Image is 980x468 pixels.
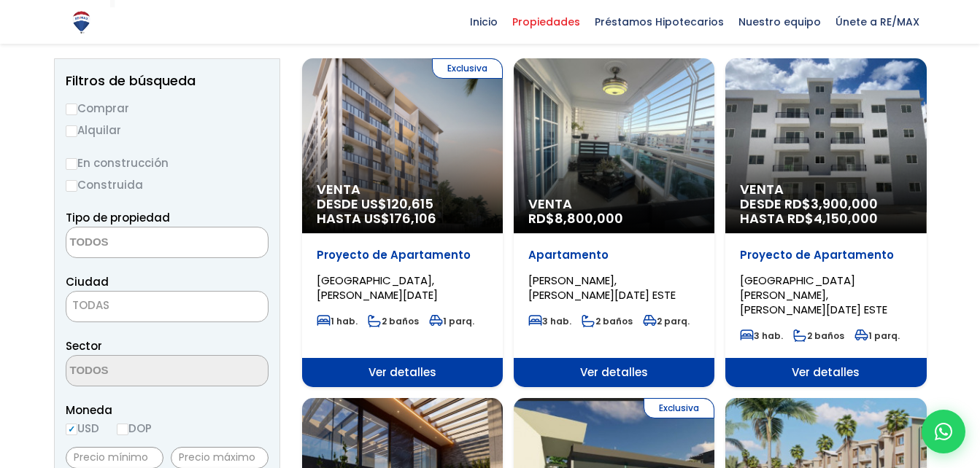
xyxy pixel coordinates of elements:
label: DOP [117,419,152,437]
span: Préstamos Hipotecarios [587,11,731,33]
span: 2 baños [368,315,419,327]
span: Nuestro equipo [731,11,828,33]
input: DOP [117,424,128,435]
span: Ver detalles [302,358,503,387]
span: Ciudad [66,274,109,289]
span: Únete a RE/MAX [828,11,927,33]
a: Venta RD$8,800,000 Apartamento [PERSON_NAME], [PERSON_NAME][DATE] ESTE 3 hab. 2 baños 2 parq. Ver... [514,58,714,387]
span: Moneda [66,401,269,419]
span: Tipo de propiedad [66,210,170,225]
span: 2 baños [793,329,844,342]
span: 2 baños [582,315,633,327]
h2: Filtros de búsqueda [66,74,269,88]
span: 3 hab. [740,329,783,342]
a: Exclusiva Venta DESDE US$120,615 HASTA US$176,106 Proyecto de Apartamento [GEOGRAPHIC_DATA], [PER... [302,58,503,387]
input: Construida [66,180,77,192]
span: 176,106 [390,209,436,227]
span: Venta [528,197,700,211]
label: Comprar [66,99,269,117]
span: 1 parq. [854,329,900,342]
span: Venta [317,182,488,197]
textarea: Search [66,356,208,387]
span: DESDE US$ [317,197,488,226]
input: En construcción [66,158,77,170]
a: Venta DESDE RD$3,900,000 HASTA RD$4,150,000 Proyecto de Apartamento [GEOGRAPHIC_DATA][PERSON_NAME... [725,58,926,387]
span: HASTA RD$ [740,211,911,226]
label: En construcción [66,154,269,172]
span: 2 parq. [643,315,690,327]
span: 3 hab. [528,315,571,327]
span: Sector [66,338,102,354]
span: Ver detalles [725,358,926,387]
p: Apartamento [528,248,700,262]
span: 1 parq. [429,315,474,327]
span: [GEOGRAPHIC_DATA], [PERSON_NAME][DATE] [317,273,438,303]
span: Propiedades [505,11,587,33]
span: RD$ [528,209,623,227]
span: 8,800,000 [555,209,623,227]
span: HASTA US$ [317,211,488,226]
p: Proyecto de Apartamento [740,248,911,262]
span: TODAS [72,297,109,313]
span: 3,900,000 [811,195,878,213]
label: USD [66,419,99,437]
input: USD [66,424,77,435]
label: Construida [66,176,269,194]
span: Inicio [463,11,505,33]
input: Alquilar [66,125,77,137]
span: TODAS [66,295,268,316]
span: DESDE RD$ [740,197,911,226]
span: 120,615 [387,195,433,213]
span: Exclusiva [644,398,714,418]
span: 1 hab. [317,315,358,327]
span: [PERSON_NAME], [PERSON_NAME][DATE] ESTE [528,273,676,303]
input: Comprar [66,104,77,115]
img: Logo de REMAX [69,9,94,35]
span: Venta [740,182,911,197]
p: Proyecto de Apartamento [317,248,488,262]
label: Alquilar [66,121,269,139]
span: TODAS [66,291,269,322]
textarea: Search [66,227,208,259]
span: 4,150,000 [814,209,878,227]
span: Exclusiva [432,58,503,79]
span: [GEOGRAPHIC_DATA][PERSON_NAME], [PERSON_NAME][DATE] ESTE [740,273,887,317]
span: Ver detalles [514,358,714,387]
